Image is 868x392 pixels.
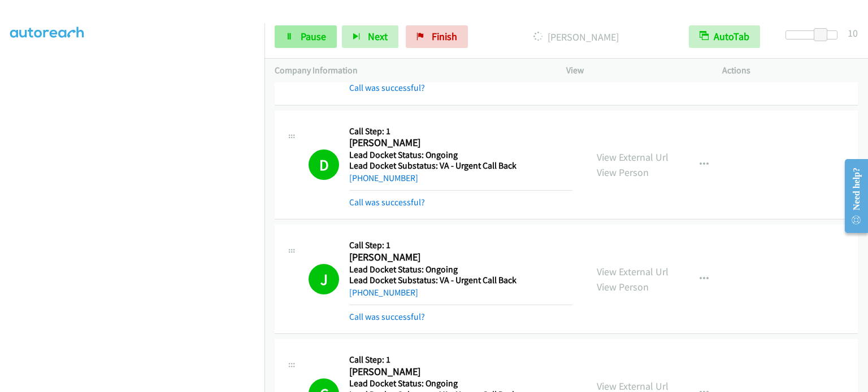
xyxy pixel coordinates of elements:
button: Next [342,25,398,48]
p: Actions [722,64,858,77]
a: View Person [597,166,649,179]
span: Pause [301,30,326,43]
h2: [PERSON_NAME] [349,365,572,378]
h2: [PERSON_NAME] [349,136,572,149]
a: View External Url [597,265,669,278]
div: 10 [848,25,858,41]
a: Call was successful? [349,82,425,93]
a: View Person [597,280,649,293]
h1: D [309,149,339,180]
span: Next [368,30,388,43]
p: [PERSON_NAME] [483,29,669,45]
h5: Lead Docket Status: Ongoing [349,378,572,389]
h5: Lead Docket Substatus: VA - Urgent Call Back [349,275,572,286]
a: Finish [406,25,468,48]
button: AutoTab [689,25,760,48]
h5: Lead Docket Status: Ongoing [349,149,572,161]
h2: [PERSON_NAME] [349,251,572,264]
h5: Call Step: 1 [349,240,572,251]
h5: Lead Docket Status: Ongoing [349,264,572,275]
p: View [566,64,702,77]
h5: Call Step: 1 [349,126,572,137]
a: Pause [275,25,337,48]
a: [PHONE_NUMBER] [349,287,418,298]
a: Call was successful? [349,197,425,208]
h1: J [309,264,339,294]
span: Finish [432,30,457,43]
p: Company Information [275,64,546,77]
a: [PHONE_NUMBER] [349,173,418,183]
a: View External Url [597,151,669,164]
a: Call was successful? [349,311,425,322]
h5: Lead Docket Substatus: VA - Urgent Call Back [349,160,572,171]
h5: Call Step: 1 [349,354,572,365]
iframe: Resource Center [836,151,868,241]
